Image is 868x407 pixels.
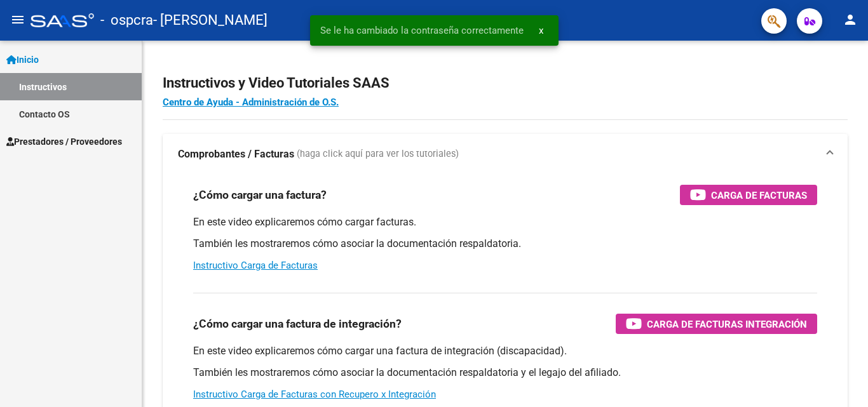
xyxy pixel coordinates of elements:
[178,147,294,161] strong: Comprobantes / Facturas
[711,187,807,203] span: Carga de Facturas
[825,364,855,394] iframe: Intercom live chat
[193,186,327,204] h3: ¿Cómo cargar una factura?
[163,97,339,108] a: Centro de Ayuda - Administración de O.S.
[320,24,524,37] span: Se le ha cambiado la contraseña correctamente
[297,147,459,161] span: (haga click aquí para ver los tutoriales)
[193,215,817,229] p: En este video explicaremos cómo cargar facturas.
[6,53,39,67] span: Inicio
[616,314,817,334] button: Carga de Facturas Integración
[193,344,817,358] p: En este video explicaremos cómo cargar una factura de integración (discapacidad).
[193,366,817,380] p: También les mostraremos cómo asociar la documentación respaldatoria y el legajo del afiliado.
[153,6,268,34] span: - [PERSON_NAME]
[193,389,436,400] a: Instructivo Carga de Facturas con Recupero x Integración
[6,135,122,149] span: Prestadores / Proveedores
[163,71,848,95] h2: Instructivos y Video Tutoriales SAAS
[539,25,543,36] span: x
[193,260,318,271] a: Instructivo Carga de Facturas
[193,237,817,251] p: También les mostraremos cómo asociar la documentación respaldatoria.
[843,12,858,27] mat-icon: person
[10,12,25,27] mat-icon: menu
[647,316,807,332] span: Carga de Facturas Integración
[100,6,153,34] span: - ospcra
[529,19,553,42] button: x
[193,315,402,333] h3: ¿Cómo cargar una factura de integración?
[680,185,817,205] button: Carga de Facturas
[163,134,848,175] mat-expansion-panel-header: Comprobantes / Facturas (haga click aquí para ver los tutoriales)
